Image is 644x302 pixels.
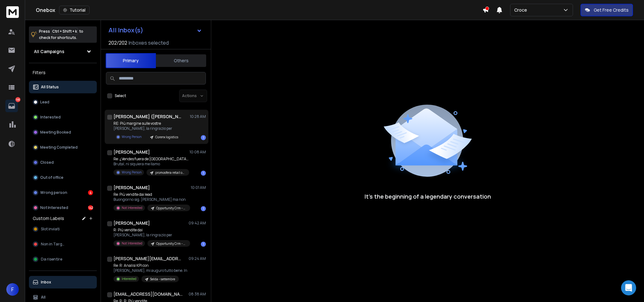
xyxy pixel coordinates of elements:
[113,291,183,297] h1: [EMAIL_ADDRESS][DOMAIN_NAME]
[29,253,97,266] button: Da risentire
[191,185,206,190] p: 10:01 AM
[122,170,141,175] p: Wrong Person
[15,97,20,102] p: 146
[113,268,187,273] p: [PERSON_NAME], mi auguro tutto bene. In
[189,256,206,261] p: 09:24 AM
[29,68,97,77] h3: Filters
[40,190,67,195] p: Wrong person
[29,111,97,124] button: Interested
[201,135,206,140] div: 1
[29,81,97,93] button: All Status
[41,227,60,232] span: Slot inviati
[88,205,93,210] div: 142
[115,93,126,98] label: Select
[41,295,46,300] p: All
[29,141,97,154] button: Meeting Completed
[129,39,169,47] h3: Inboxes selected
[29,171,97,184] button: Out of office
[514,7,530,13] p: Croce
[150,277,175,282] p: Selda - settembre
[51,28,78,35] span: Ctrl + Shift + k
[113,263,187,268] p: Re: R: Analisi KPI con
[189,292,206,297] p: 08:38 AM
[29,156,97,169] button: Closed
[40,145,78,150] p: Meeting Completed
[34,48,64,55] h1: All Campaigns
[29,223,97,235] button: Slot inviati
[594,7,629,13] p: Get Free Credits
[29,276,97,288] button: Inbox
[156,206,186,211] p: Opportunity Crm - arredamento ottobre
[108,27,143,33] h1: All Inbox(s)
[122,277,136,281] p: Interested
[190,150,206,155] p: 10:08 AM
[36,6,482,14] div: Onebox
[155,135,178,140] p: Corenx logistics
[41,85,59,90] p: All Status
[40,130,71,135] p: Meeting Booked
[113,113,183,120] h1: [PERSON_NAME] ([PERSON_NAME] S.r.l.)
[201,171,206,176] div: 1
[108,39,127,47] span: 202 / 202
[39,28,83,41] p: Press to check for shortcuts.
[29,96,97,108] button: Lead
[201,242,206,247] div: 1
[113,197,189,202] p: Buongiorno sig. [PERSON_NAME] ma non
[29,186,97,199] button: Wrong person4
[40,160,54,165] p: Closed
[113,126,182,131] p: [PERSON_NAME], la ringrazio per
[5,100,18,112] a: 146
[113,121,182,126] p: RE: Più margine sulle vostre
[365,192,491,201] p: It’s the beginning of a legendary conversation
[113,192,189,197] p: Re: Più vendite dai lead
[6,283,19,296] button: F
[621,280,636,295] div: Open Intercom Messenger
[113,220,150,226] h1: [PERSON_NAME]
[113,162,189,167] p: Brutal, ni siquiera me llamo
[29,45,97,58] button: All Campaigns
[29,238,97,250] button: Non in Target
[189,221,206,226] p: 09:42 AM
[88,190,93,195] div: 4
[156,54,206,68] button: Others
[156,241,186,246] p: Opportunity Crm - arredamento ottobre
[113,233,189,238] p: [PERSON_NAME], la ringrazio per
[40,205,68,210] p: Not Interested
[122,135,141,139] p: Wrong Person
[113,156,189,162] p: Re: ¿Vendes fuera de [GEOGRAPHIC_DATA]?
[41,242,66,247] span: Non in Target
[40,115,61,120] p: Interested
[41,280,51,285] p: Inbox
[59,6,90,14] button: Tutorial
[155,170,185,175] p: promosfera retail ottobre
[29,126,97,139] button: Meeting Booked
[33,215,64,222] h3: Custom Labels
[40,175,63,180] p: Out of office
[113,228,189,233] p: R: Più vendite dai
[113,184,150,191] h1: [PERSON_NAME]
[201,206,206,211] div: 1
[41,257,62,262] span: Da risentire
[581,4,633,16] button: Get Free Credits
[29,201,97,214] button: Not Interested142
[106,53,156,68] button: Primary
[122,206,142,210] p: Not Interested
[103,24,207,36] button: All Inbox(s)
[113,255,183,262] h1: [PERSON_NAME][EMAIL_ADDRESS][DOMAIN_NAME]
[113,149,150,155] h1: [PERSON_NAME]
[190,114,206,119] p: 10:28 AM
[122,241,142,246] p: Not Interested
[40,100,49,105] p: Lead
